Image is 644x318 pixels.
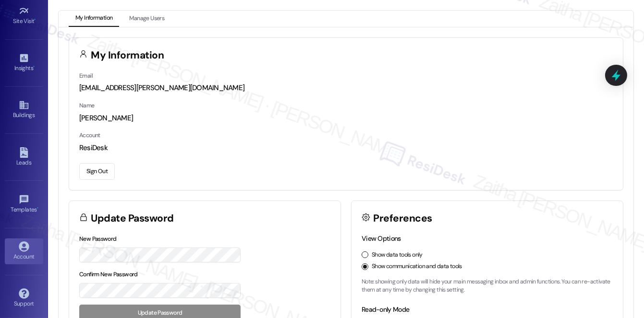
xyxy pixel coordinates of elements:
[79,163,115,180] button: Sign Out
[91,50,164,60] h3: My Information
[79,102,95,109] label: Name
[79,83,613,93] div: [EMAIL_ADDRESS][PERSON_NAME][DOMAIN_NAME]
[372,251,423,259] label: Show data tools only
[5,97,43,123] a: Buildings
[362,278,613,294] p: Note: showing only data will hide your main messaging inbox and admin functions. You can re-activ...
[79,72,93,80] label: Email
[5,238,43,264] a: Account
[122,11,171,27] button: Manage Users
[79,143,613,153] div: ResiDesk
[5,285,43,311] a: Support
[374,213,432,224] h3: Preferences
[79,113,613,123] div: [PERSON_NAME]
[362,305,409,314] label: Read-only Mode
[33,63,35,70] span: •
[5,144,43,170] a: Leads
[79,131,100,139] label: Account
[5,50,43,76] a: Insights •
[37,205,38,212] span: •
[372,262,462,271] label: Show communication and data tools
[362,234,401,243] label: View Options
[5,3,43,29] a: Site Visit •
[91,213,174,224] h3: Update Password
[79,271,138,278] label: Confirm New Password
[5,191,43,217] a: Templates •
[35,16,36,23] span: •
[69,11,119,27] button: My Information
[79,235,117,243] label: New Password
